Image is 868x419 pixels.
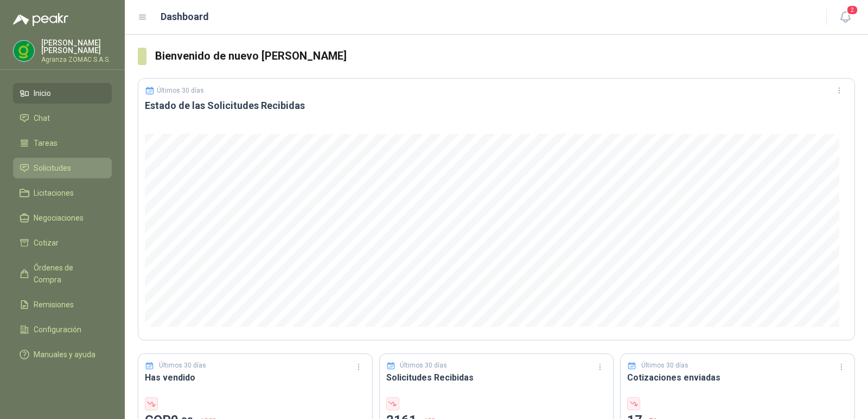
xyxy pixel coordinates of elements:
[13,257,112,290] a: Órdenes de Compra
[161,9,209,24] h1: Dashboard
[34,162,71,174] span: Solicitudes
[835,8,855,27] button: 2
[627,371,848,384] h3: Cotizaciones enviadas
[13,83,112,104] a: Inicio
[34,112,50,124] span: Chat
[13,208,112,228] a: Negociaciones
[157,87,204,94] p: Últimos 30 días
[34,212,84,224] span: Negociaciones
[14,41,34,61] img: Company Logo
[13,183,112,203] a: Licitaciones
[159,360,206,371] p: Últimos 30 días
[34,137,58,149] span: Tareas
[13,133,112,153] a: Tareas
[34,187,74,199] span: Licitaciones
[13,13,68,26] img: Logo peakr
[34,87,51,99] span: Inicio
[34,237,59,249] span: Cotizar
[34,299,74,311] span: Remisiones
[13,233,112,253] a: Cotizar
[13,158,112,178] a: Solicitudes
[145,371,366,384] h3: Has vendido
[41,39,112,54] p: [PERSON_NAME] [PERSON_NAME]
[13,108,112,128] a: Chat
[155,48,855,65] h3: Bienvenido de nuevo [PERSON_NAME]
[145,99,848,112] h3: Estado de las Solicitudes Recibidas
[641,360,688,371] p: Últimos 30 días
[13,294,112,315] a: Remisiones
[386,371,607,384] h3: Solicitudes Recibidas
[41,56,112,63] p: Agranza ZOMAC S.A.S.
[13,344,112,365] a: Manuales y ayuda
[400,360,447,371] p: Últimos 30 días
[34,262,101,286] span: Órdenes de Compra
[846,5,858,15] span: 2
[34,349,95,360] span: Manuales y ayuda
[13,319,112,340] a: Configuración
[34,324,81,336] span: Configuración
